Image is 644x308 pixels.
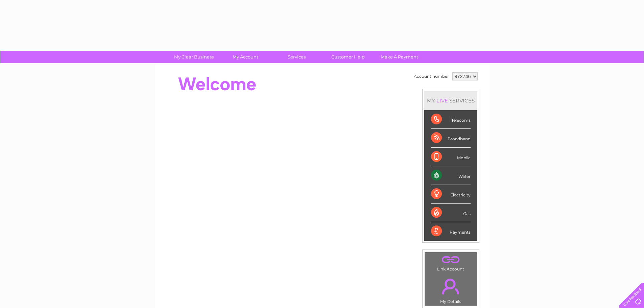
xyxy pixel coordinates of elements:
[269,51,325,63] a: Services
[320,51,376,63] a: Customer Help
[431,129,471,147] div: Broadband
[431,110,471,129] div: Telecoms
[425,273,477,306] td: My Details
[412,71,451,82] td: Account number
[427,254,475,266] a: .
[372,51,427,63] a: Make A Payment
[431,204,471,222] div: Gas
[431,185,471,204] div: Electricity
[217,51,273,63] a: My Account
[435,97,449,104] div: LIVE
[431,148,471,166] div: Mobile
[431,166,471,185] div: Water
[166,51,222,63] a: My Clear Business
[427,275,475,298] a: .
[424,91,477,110] div: MY SERVICES
[425,252,477,273] td: Link Account
[431,222,471,240] div: Payments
